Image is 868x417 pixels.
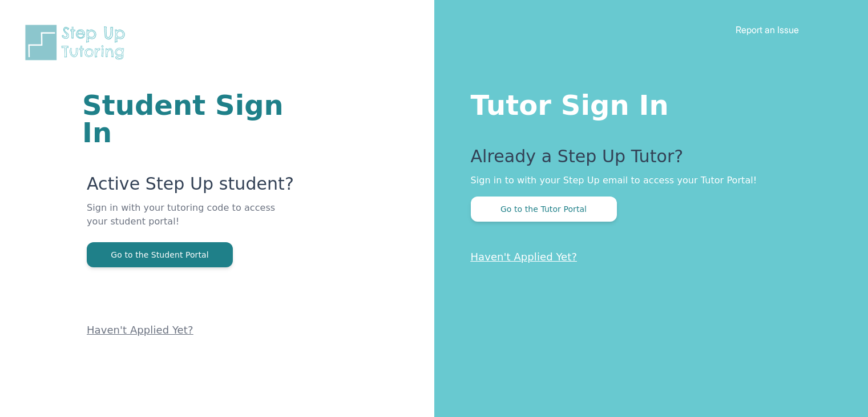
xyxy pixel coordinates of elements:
p: Sign in to with your Step Up email to access your Tutor Portal! [471,174,823,187]
h1: Student Sign In [82,91,297,146]
h1: Tutor Sign In [471,87,823,119]
a: Haven't Applied Yet? [87,324,193,336]
a: Report an Issue [736,24,799,35]
button: Go to the Tutor Portal [471,197,617,222]
p: Already a Step Up Tutor? [471,146,823,174]
a: Go to the Tutor Portal [471,203,617,214]
p: Sign in with your tutoring code to access your student portal! [87,201,297,242]
button: Go to the Student Portal [87,242,233,267]
a: Go to the Student Portal [87,249,233,260]
a: Haven't Applied Yet? [471,251,578,263]
p: Active Step Up student? [87,174,297,201]
img: Step Up Tutoring horizontal logo [23,23,132,62]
